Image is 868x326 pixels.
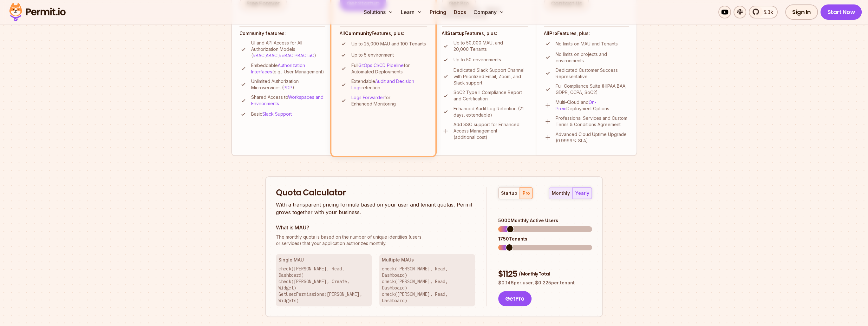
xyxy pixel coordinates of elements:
p: $ 0.146 per user, $ 0.225 per tenant [498,280,592,286]
a: Slack Support [262,111,292,117]
button: Company [471,6,507,18]
a: Start Now [820,4,862,20]
a: Logs Forwarder [351,95,384,100]
span: The monthly quota is based on the number of unique identities (users [276,234,475,240]
a: Sign In [785,4,818,20]
p: With a transparent pricing formula based on your user and tenant quotas, Permit grows together wi... [276,201,475,216]
a: Authorization Interfaces [251,63,305,74]
a: ABAC [266,53,277,58]
p: or services) that your application authorizes monthly. [276,234,475,247]
p: check([PERSON_NAME], Read, Dashboard) check([PERSON_NAME], Read, Dashboard) check([PERSON_NAME], ... [382,266,473,304]
p: Dedicated Slack Support Channel with Prioritized Email, Zoom, and Slack support [454,67,528,86]
a: PBAC [295,53,306,58]
strong: Community [345,31,372,36]
img: Permit logo [6,1,69,23]
h2: Quota Calculator [276,187,475,199]
p: Basic [251,111,292,117]
strong: Pro [549,31,557,36]
p: Advanced Cloud Uptime Upgrade (0.9999% SLA) [556,131,629,144]
p: Professional Services and Custom Terms & Conditions Agreement [556,115,629,128]
h4: All Features, plus: [544,30,629,37]
p: Full for Automated Deployments [351,62,427,75]
h4: All Features, plus: [442,30,528,37]
a: GitOps CI/CD Pipeline [358,63,404,68]
h3: Multiple MAUs [382,257,473,263]
p: check([PERSON_NAME], Read, Dashboard) check([PERSON_NAME], Create, Widget) GetUserPermissions([PE... [278,266,369,304]
div: monthly [552,190,570,196]
a: RBAC [253,53,264,58]
p: Up to 50 environments [454,57,501,63]
button: Solutions [361,6,396,18]
p: Up to 5 environment [351,52,394,58]
h3: What is MAU? [276,224,475,231]
p: Extendable retention [351,78,427,91]
button: GetPro [498,291,532,306]
a: PDP [284,85,292,90]
div: 1750 Tenants [498,236,592,242]
p: for Enhanced Monitoring [351,94,427,107]
a: Audit and Decision Logs [351,78,414,90]
p: Shared Access to [251,94,325,107]
p: Full Compliance Suite (HIPAA BAA, GDPR, CCPA, SoC2) [556,83,629,96]
a: On-Prem [556,99,597,111]
a: IaC [308,53,314,58]
h4: Community features: [239,30,325,37]
a: Pricing [427,6,449,18]
p: No limits on projects and environments [556,51,629,64]
p: Add SSO support for Enhanced Access Management (additional cost) [454,121,528,140]
p: SoC2 Type II Compliance Report and Certification [454,89,528,102]
div: startup [501,190,517,196]
h4: All Features, plus: [340,30,427,37]
div: $ 1125 [498,268,592,280]
h3: Single MAU [278,257,369,263]
p: Up to 50,000 MAU, and 20,000 Tenants [454,40,528,52]
a: ReBAC [279,53,293,58]
strong: Startup [447,31,465,36]
span: / Monthly Total [519,271,550,277]
div: 5000 Monthly Active Users [498,217,592,224]
button: Learn [398,6,425,18]
p: Up to 25,000 MAU and 100 Tenants [351,41,426,47]
p: Dedicated Customer Success Representative [556,67,629,80]
p: Enhanced Audit Log Retention (21 days, extendable) [454,105,528,118]
p: Embeddable (e.g., User Management) [251,62,325,75]
p: Unlimited Authorization Microservices ( ) [251,78,325,91]
a: Docs [451,6,468,18]
p: No limits on MAU and Tenants [556,41,618,47]
p: UI and API Access for All Authorization Models ( , , , , ) [251,40,325,59]
p: Multi-Cloud and Deployment Options [556,99,629,112]
span: 5.3k [760,8,773,16]
a: 5.3k [749,6,778,18]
